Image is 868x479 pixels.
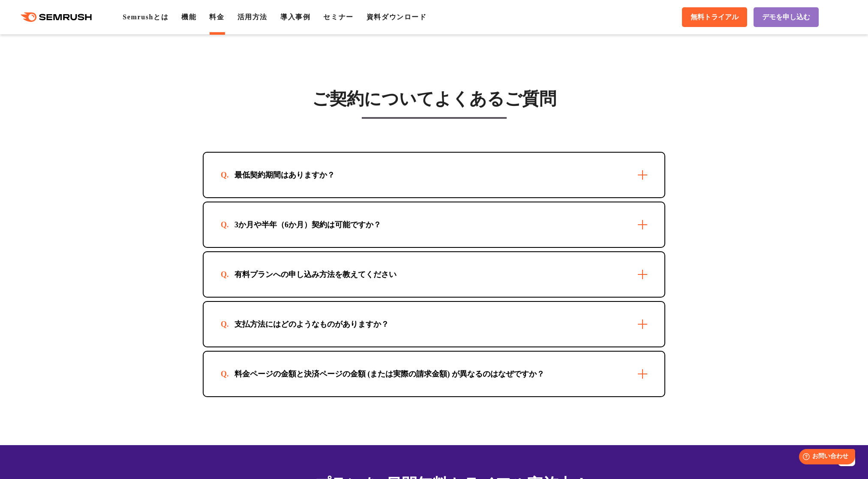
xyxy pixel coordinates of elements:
[280,13,310,21] a: 導入事例
[221,369,558,379] div: 料金ページの金額と決済ページの金額 (または実際の請求金額) が異なるのはなぜですか？
[323,13,353,21] a: セミナー
[221,319,402,329] div: 支払方法にはどのようなものがありますか？
[221,220,395,230] div: 3か月や半年（6か月）契約は可能ですか？
[221,269,410,280] div: 有料プランへの申し込み方法を教えてください
[181,13,196,21] a: 機能
[762,13,810,22] span: デモを申し込む
[754,7,819,27] a: デモを申し込む
[209,13,224,21] a: 料金
[123,13,168,21] a: Semrushとは
[792,446,859,470] iframe: Help widget launcher
[691,13,739,22] span: 無料トライアル
[237,13,267,21] a: 活用方法
[366,13,427,21] a: 資料ダウンロード
[682,7,747,27] a: 無料トライアル
[203,88,665,110] h3: ご契約についてよくあるご質問
[221,170,348,180] div: 最低契約期間はありますか？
